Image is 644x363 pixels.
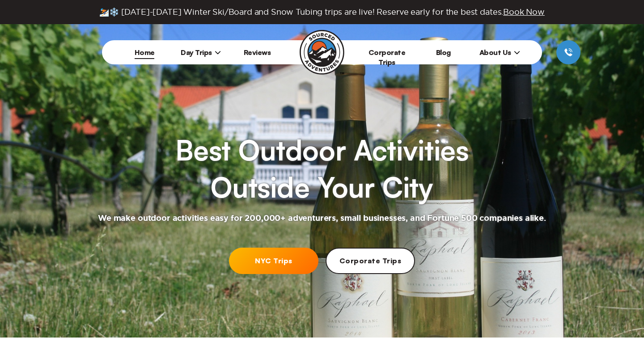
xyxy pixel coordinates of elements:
img: Sourced Adventures company logo [300,30,344,75]
span: Day Trips [181,48,221,57]
a: Corporate Trips [369,48,406,67]
a: Reviews [244,48,271,57]
span: Book Now [503,8,545,16]
span: About Us [479,48,520,57]
a: Corporate Trips [326,248,415,274]
a: Home [135,48,155,57]
a: Blog [436,48,451,57]
h2: We make outdoor activities easy for 200,000+ adventurers, small businesses, and Fortune 500 compa... [98,213,546,224]
a: NYC Trips [229,248,318,274]
h1: Best Outdoor Activities Outside Your City [175,131,469,206]
span: ⛷️❄️ [DATE]-[DATE] Winter Ski/Board and Snow Tubing trips are live! Reserve early for the best da... [99,7,545,17]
